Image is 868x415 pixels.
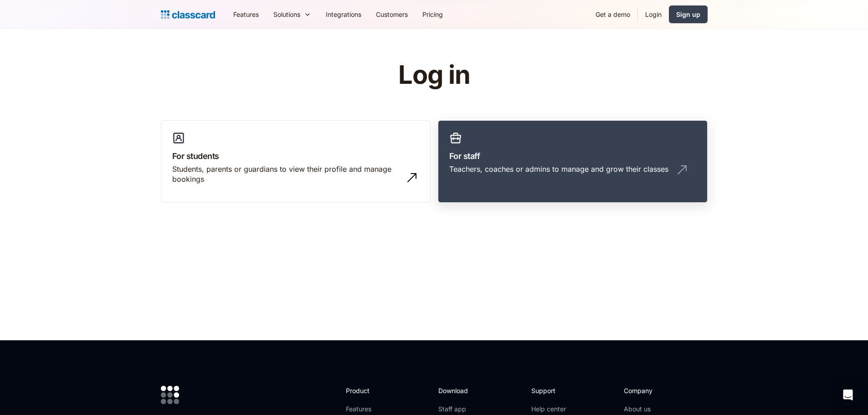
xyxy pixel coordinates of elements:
[624,386,684,395] h2: Company
[676,10,700,19] div: Sign up
[226,4,266,25] a: Features
[638,4,669,25] a: Login
[669,5,708,23] a: Sign up
[624,405,684,414] a: About us
[438,386,476,395] h2: Download
[531,405,568,414] a: Help center
[172,164,401,184] div: Students, parents or guardians to view their profile and manage bookings
[531,386,568,395] h2: Support
[289,61,579,89] h1: Log in
[438,405,476,414] a: Staff app
[346,405,395,414] a: Features
[273,10,300,19] div: Solutions
[318,4,369,25] a: Integrations
[415,4,450,25] a: Pricing
[449,150,696,162] h3: For staff
[837,384,859,406] div: Open Intercom Messenger
[266,4,318,25] div: Solutions
[346,386,395,395] h2: Product
[161,8,215,21] a: Logo
[172,150,419,162] h3: For students
[588,4,637,25] a: Get a demo
[161,120,431,203] a: For studentsStudents, parents or guardians to view their profile and manage bookings
[438,120,708,203] a: For staffTeachers, coaches or admins to manage and grow their classes
[449,164,668,174] div: Teachers, coaches or admins to manage and grow their classes
[369,4,415,25] a: Customers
